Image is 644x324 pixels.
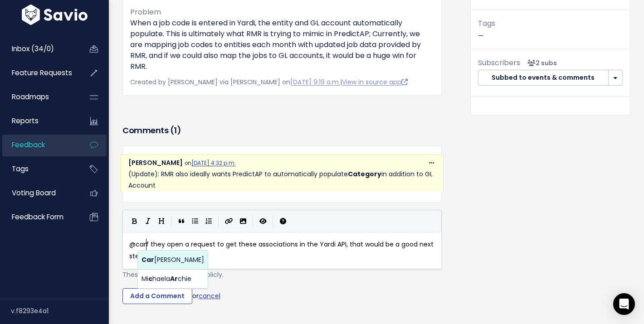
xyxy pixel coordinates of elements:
[2,135,75,155] a: Feedback
[185,160,236,167] span: on
[175,274,178,283] span: r
[273,216,273,227] i: |
[141,255,146,264] span: C
[138,270,208,289] li: Mi haela chie
[130,7,161,17] span: Problem
[2,159,75,179] a: Tags
[202,214,215,228] button: Numbered List
[148,274,152,283] span: c
[12,164,29,174] span: Tags
[191,160,236,167] a: [DATE] 4:32 p.m.
[146,255,151,264] span: a
[12,212,63,222] span: Feedback form
[613,293,635,315] div: Open Intercom Messenger
[175,214,188,228] button: Quote
[122,270,224,279] span: These are never shown publicly.
[127,214,141,228] button: Bold
[122,124,442,137] h3: Comments ( )
[524,58,557,68] span: <p><strong>Subscribers</strong><br><br> - Emma Whitman<br> - Caroline Boyden<br> </p>
[2,63,75,83] a: Feature Requests
[128,158,183,167] span: [PERSON_NAME]
[2,183,75,203] a: Voting Board
[478,70,609,86] button: Subbed to events & comments
[12,188,56,198] span: Voting Board
[122,288,192,305] input: Add a Comment
[170,274,175,283] span: A
[12,92,49,102] span: Roadmaps
[478,17,623,42] p: —
[129,240,435,260] span: @carf they open a request to get these associations in the Yardi API, that would be a good next s...
[2,111,75,131] a: Reports
[218,216,219,227] i: |
[342,77,408,87] a: View in source app
[2,39,75,59] a: Inbox (34/0)
[2,87,75,107] a: Roadmaps
[130,18,434,72] p: When a job code is entered in Yardi, the entity and GL account automatically populate. This is ul...
[222,214,236,228] button: Create Link
[199,291,220,300] a: cancel
[155,214,168,228] button: Heading
[174,125,177,136] span: 1
[188,214,202,228] button: Generic List
[130,77,408,87] span: Created by [PERSON_NAME] via [PERSON_NAME] on |
[20,5,90,25] img: logo-white.9d6f32f41409.svg
[138,251,208,270] li: [PERSON_NAME]
[141,214,155,228] button: Italic
[12,68,72,77] span: Feature Requests
[253,216,254,227] i: |
[12,116,39,126] span: Reports
[128,169,436,191] p: (Update): RMR also ideally wants PredictAP to automatically populate in addition to GL Account
[2,207,75,227] a: Feedback form
[478,58,520,68] span: Subscribers
[12,140,45,150] span: Feedback
[478,18,495,29] span: Tags
[256,214,270,228] button: Toggle Preview
[12,44,54,53] span: Inbox (34/0)
[236,214,250,228] button: Import an image
[122,288,442,305] div: or
[151,255,154,264] span: r
[290,77,340,87] a: [DATE] 9:19 a.m.
[276,214,290,228] button: Markdown Guide
[348,169,381,179] strong: Category
[171,216,172,227] i: |
[11,299,109,323] div: v.f8293e4a1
